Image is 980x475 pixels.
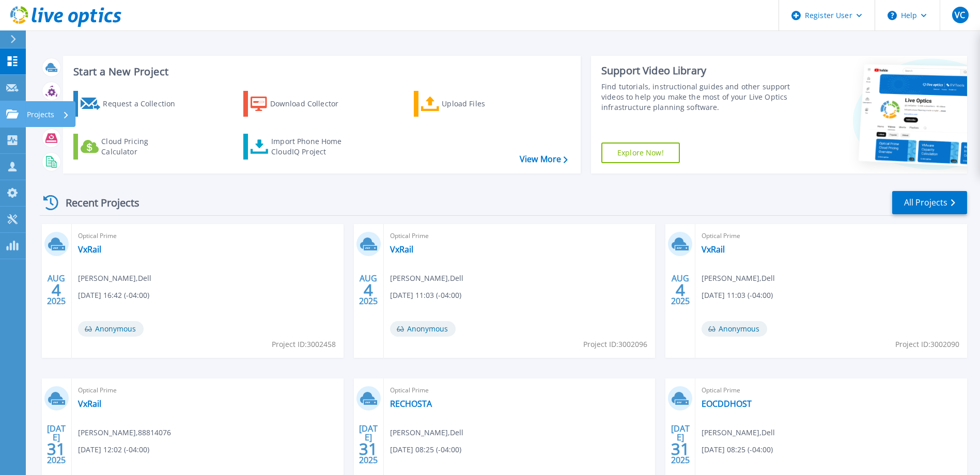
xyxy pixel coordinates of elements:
[78,385,337,396] span: Optical Prime
[671,271,690,309] div: AUG 2025
[78,399,101,409] a: VxRail
[390,385,649,396] span: Optical Prime
[390,230,649,242] span: Optical Prime
[702,273,775,284] span: [PERSON_NAME] , Dell
[702,444,773,455] span: [DATE] 08:25 (-04:00)
[73,91,189,117] a: Request a Collection
[702,385,961,396] span: Optical Prime
[78,230,337,242] span: Optical Prime
[78,321,144,337] span: Anonymous
[359,271,378,309] div: AUG 2025
[78,427,171,438] span: [PERSON_NAME] , 88814076
[78,273,151,284] span: [PERSON_NAME] , Dell
[243,91,359,117] a: Download Collector
[390,273,463,284] span: [PERSON_NAME] , Dell
[702,290,773,301] span: [DATE] 11:03 (-04:00)
[702,244,725,255] a: VxRail
[272,339,336,350] span: Project ID: 3002458
[46,425,66,463] div: [DATE] 2025
[78,290,149,301] span: [DATE] 16:42 (-04:00)
[270,93,353,114] div: Download Collector
[601,142,680,163] a: Explore Now!
[364,286,373,294] span: 4
[27,101,54,128] p: Projects
[78,244,101,255] a: VxRail
[390,444,461,455] span: [DATE] 08:25 (-04:00)
[702,230,961,242] span: Optical Prime
[46,271,66,309] div: AUG 2025
[676,286,685,294] span: 4
[103,93,185,114] div: Request a Collection
[78,444,149,455] span: [DATE] 12:02 (-04:00)
[583,339,647,350] span: Project ID: 3002096
[40,190,153,215] div: Recent Projects
[520,154,568,164] a: View More
[271,136,352,157] div: Import Phone Home CloudIQ Project
[702,427,775,438] span: [PERSON_NAME] , Dell
[414,91,529,117] a: Upload Files
[895,339,959,350] span: Project ID: 3002090
[359,445,378,453] span: 31
[671,425,690,463] div: [DATE] 2025
[47,445,66,453] span: 31
[52,286,61,294] span: 4
[390,321,456,337] span: Anonymous
[101,136,184,157] div: Cloud Pricing Calculator
[601,64,793,77] div: Support Video Library
[671,445,690,453] span: 31
[73,134,189,160] a: Cloud Pricing Calculator
[390,427,463,438] span: [PERSON_NAME] , Dell
[601,82,793,113] div: Find tutorials, instructional guides and other support videos to help you make the most of your L...
[892,191,967,214] a: All Projects
[359,425,378,463] div: [DATE] 2025
[390,290,461,301] span: [DATE] 11:03 (-04:00)
[390,399,432,409] a: RECHOSTA
[390,244,413,255] a: VxRail
[955,11,965,19] span: VC
[702,321,767,337] span: Anonymous
[442,93,524,114] div: Upload Files
[73,66,567,77] h3: Start a New Project
[702,399,752,409] a: EOCDDHOST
